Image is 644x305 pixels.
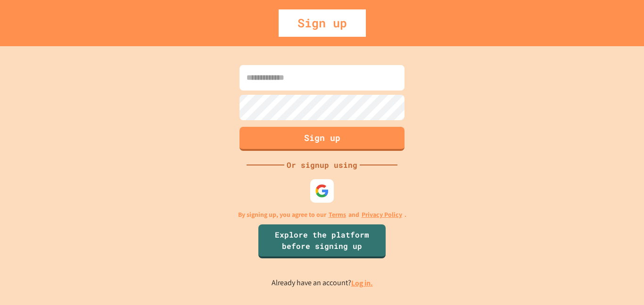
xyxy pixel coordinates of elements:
[258,224,386,258] a: Explore the platform before signing up
[362,210,402,220] a: Privacy Policy
[272,277,373,289] p: Already have an account?
[351,278,373,288] a: Log in.
[284,159,360,171] div: Or signup using
[238,210,406,220] p: By signing up, you agree to our and .
[239,127,405,151] button: Sign up
[279,9,366,37] div: Sign up
[315,184,329,198] img: google-icon.svg
[329,210,346,220] a: Terms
